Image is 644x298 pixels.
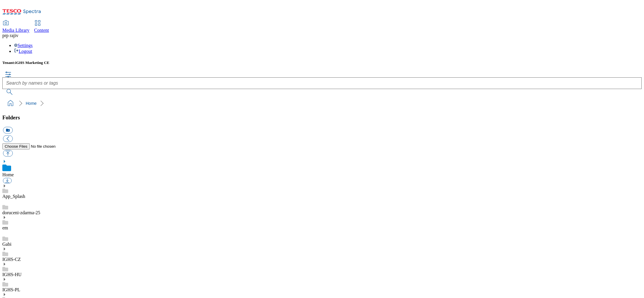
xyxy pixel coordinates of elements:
[2,257,21,262] a: IGHS-CZ
[26,101,37,106] a: Home
[2,114,642,121] h3: Folders
[2,210,40,215] a: doruceni-zdarma-25
[2,225,8,230] a: em
[14,43,33,48] a: Settings
[2,287,20,292] a: IGHS-PL
[34,28,49,33] span: Content
[2,77,642,89] input: Search by names or tags
[34,21,49,33] a: Content
[2,172,14,177] a: Home
[2,194,25,199] a: App_Splash
[2,98,642,109] nav: breadcrumb
[2,242,11,247] a: Gabi
[14,49,32,54] a: Logout
[2,272,22,277] a: IGHS-HU
[2,33,6,38] span: pr
[2,21,29,33] a: Media Library
[2,60,642,65] h5: Tenant:
[6,99,15,108] a: home
[2,28,29,33] span: Media Library
[15,60,49,65] span: iGHS Marketing CE
[6,33,18,38] span: p rajiv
